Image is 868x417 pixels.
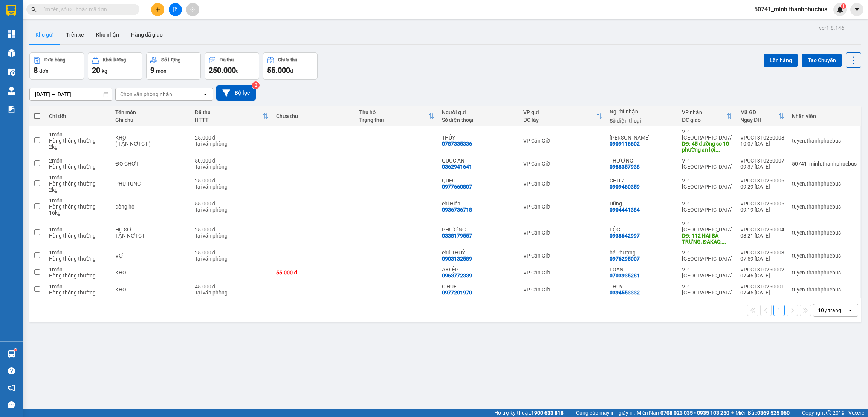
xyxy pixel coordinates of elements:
button: Đơn hàng8đơn [29,52,84,80]
div: 09:29 [DATE] [740,184,784,190]
span: Miền Nam [637,409,729,417]
strong: 1900 633 818 [531,410,564,416]
div: 0338179557 [442,233,472,239]
div: VP Cần Giờ [523,138,602,144]
span: đ [290,68,293,74]
img: solution-icon [8,106,15,113]
div: Tại văn phòng [195,256,269,262]
div: Chưa thu [276,113,351,119]
span: | [795,409,796,417]
div: THỦY [442,135,516,141]
span: đ [236,68,239,74]
div: VP [GEOGRAPHIC_DATA] [682,284,733,296]
div: Chọn văn phòng nhận [120,90,172,98]
div: 0362941641 [442,164,472,170]
div: VP Cần Giờ [523,230,602,236]
div: 0963772339 [442,273,472,279]
button: aim [186,3,199,16]
div: 0909116602 [610,141,640,147]
div: 07:59 [DATE] [740,256,784,262]
div: VPCG1310250006 [740,178,784,184]
div: 0904441384 [610,207,640,213]
img: icon-new-feature [837,6,844,13]
span: search [31,7,37,12]
div: PHỤ TÙNG [115,181,187,187]
div: Tại văn phòng [195,290,269,296]
div: VP nhận [682,109,727,115]
button: Kho nhận [90,26,125,44]
button: Lên hàng [764,54,798,67]
div: Tại văn phòng [195,184,269,190]
div: VPCG1310250004 [740,227,784,233]
button: file-add [169,3,182,16]
div: VP [GEOGRAPHIC_DATA] [682,201,733,213]
div: bé Phượng [610,250,674,256]
div: HỒ SƠ [115,227,187,233]
span: 250.000 [209,66,236,75]
div: tuyen.thanhphucbus [792,204,857,210]
img: dashboard-icon [8,30,15,38]
span: copyright [826,410,831,415]
div: 10:07 [DATE] [740,141,784,147]
div: 25.000 đ [195,250,269,256]
div: 08:21 [DATE] [740,233,784,239]
div: LOAN [610,267,674,273]
div: QUẸO [442,178,516,184]
div: 0976295007 [610,256,640,262]
span: Miền Bắc [735,409,790,417]
sup: 1 [841,3,846,9]
div: Tên món [115,109,187,115]
div: CHÚ 7 [610,178,674,184]
div: QUỐC AN [442,158,516,164]
div: 0988357938 [610,164,640,170]
span: 1 [842,3,845,9]
button: plus [151,3,164,16]
div: A ĐIỆP [442,267,516,273]
div: ĐỒ CHƠI [115,161,187,167]
th: Toggle SortBy [678,106,737,126]
div: tuyen.thanhphucbus [792,270,857,276]
img: warehouse-icon [8,49,15,57]
div: Tại văn phòng [195,164,269,170]
div: VP [GEOGRAPHIC_DATA] [682,250,733,262]
div: KHÔ [115,270,187,276]
div: Hàng thông thường [49,138,108,144]
div: 45.000 đ [195,284,269,290]
div: Hàng thông thường [49,273,108,279]
svg: open [202,91,208,97]
div: VPCG1310250007 [740,158,784,164]
div: VP Cần Giờ [523,181,602,187]
div: Số điện thoại [442,117,516,123]
div: Ngày ĐH [740,117,778,123]
div: Hàng thông thường [49,256,108,262]
div: LỘC [610,227,674,233]
div: 0394553332 [610,290,640,296]
div: 25.000 đ [195,135,269,141]
span: notification [8,384,15,391]
div: 07:45 [DATE] [740,290,784,296]
div: 1 món [49,227,108,233]
button: Kho gửi [29,26,60,44]
div: 25.000 đ [195,227,269,233]
div: tuyen.thanhphucbus [792,253,857,259]
input: Tìm tên, số ĐT hoặc mã đơn [41,5,130,14]
div: VỢT [115,253,187,259]
div: Ghi chú [115,117,187,123]
div: VP [GEOGRAPHIC_DATA] [682,267,733,279]
div: 25.000 đ [195,178,269,184]
div: VPCG1310250008 [740,135,784,141]
div: 16 kg [49,210,108,216]
div: Hàng thông thường [49,181,108,187]
div: 10 / trang [818,307,841,314]
span: ... [721,239,726,245]
div: Số điện thoại [610,118,674,124]
button: Chưa thu55.000đ [263,52,318,80]
div: 1 món [49,250,108,256]
div: Hàng thông thường [49,204,108,210]
img: logo-vxr [6,5,16,16]
strong: 0708 023 035 - 0935 103 250 [660,410,729,416]
div: VP Cần Giờ [523,161,602,167]
div: VP [GEOGRAPHIC_DATA] [682,158,733,170]
div: tuyen.thanhphucbus [792,181,857,187]
span: Hỗ trợ kỹ thuật: [494,409,564,417]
